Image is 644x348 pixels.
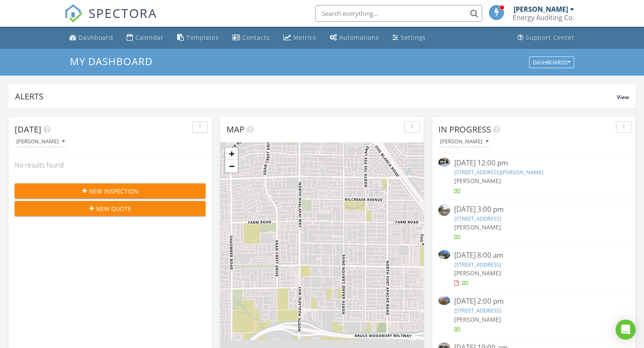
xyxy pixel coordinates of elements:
[616,320,636,340] div: Open Intercom Messenger
[454,269,501,277] span: [PERSON_NAME]
[225,160,238,173] a: Zoom out
[339,33,379,41] div: Automations
[70,54,153,68] span: My Dashboard
[529,56,574,68] button: Dashboards
[242,33,270,41] div: Contacts
[79,33,113,41] div: Dashboard
[438,250,629,287] a: [DATE] 8:00 am [STREET_ADDRESS] [PERSON_NAME]
[280,30,320,46] a: Metrics
[225,147,238,160] a: Zoom in
[89,4,157,22] span: SPECTORA
[401,33,426,41] div: Settings
[64,4,83,23] img: The Best Home Inspection Software - Spectora
[454,204,613,215] div: [DATE] 3:00 pm
[438,124,491,135] span: In Progress
[454,261,501,268] a: [STREET_ADDRESS]
[123,30,167,46] a: Calendar
[64,11,157,29] a: SPECTORA
[438,204,450,216] img: streetview
[454,315,501,323] span: [PERSON_NAME]
[454,307,501,314] a: [STREET_ADDRESS]
[526,33,575,41] div: Support Center
[438,158,450,167] img: 9282390%2Fcover_photos%2FRasdnHW4TAVxELIwhpVj%2Fsmall.jpg
[96,204,131,213] span: New Quote
[454,168,543,176] a: [STREET_ADDRESS][PERSON_NAME]
[513,13,574,22] div: Energy Auditing Co.
[438,204,629,241] a: [DATE] 3:00 pm [STREET_ADDRESS] [PERSON_NAME]
[438,136,490,147] button: [PERSON_NAME]
[15,183,206,198] button: New Inspection
[186,33,219,41] div: Templates
[135,33,164,41] div: Calendar
[514,30,578,46] a: Support Center
[514,5,568,13] div: [PERSON_NAME]
[438,296,629,333] a: [DATE] 2:00 pm [STREET_ADDRESS] [PERSON_NAME]
[533,59,570,65] div: Dashboards
[454,250,613,261] div: [DATE] 8:00 am
[454,215,501,222] a: [STREET_ADDRESS]
[174,30,222,46] a: Templates
[15,201,206,216] button: New Quote
[15,124,41,135] span: [DATE]
[16,139,65,145] div: [PERSON_NAME]
[617,94,629,101] span: View
[454,177,501,185] span: [PERSON_NAME]
[315,5,482,22] input: Search everything...
[229,30,273,46] a: Contacts
[293,33,316,41] div: Metrics
[15,136,66,147] button: [PERSON_NAME]
[227,124,244,135] span: Map
[389,30,429,46] a: Settings
[454,296,613,307] div: [DATE] 2:00 pm
[8,154,212,176] div: No results found
[66,30,117,46] a: Dashboard
[438,158,629,195] a: [DATE] 12:00 pm [STREET_ADDRESS][PERSON_NAME] [PERSON_NAME]
[438,250,450,259] img: 9306835%2Fcover_photos%2FwR5AydhYtimtbLxgSQHi%2Fsmall.jpg
[440,139,489,145] div: [PERSON_NAME]
[438,296,450,305] img: 9325545%2Fcover_photos%2F3gtYuAyJxxmiyThdWuzY%2Fsmall.jpg
[454,223,501,231] span: [PERSON_NAME]
[15,91,617,102] div: Alerts
[326,30,382,46] a: Automations (Basic)
[454,158,613,168] div: [DATE] 12:00 pm
[89,187,138,196] span: New Inspection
